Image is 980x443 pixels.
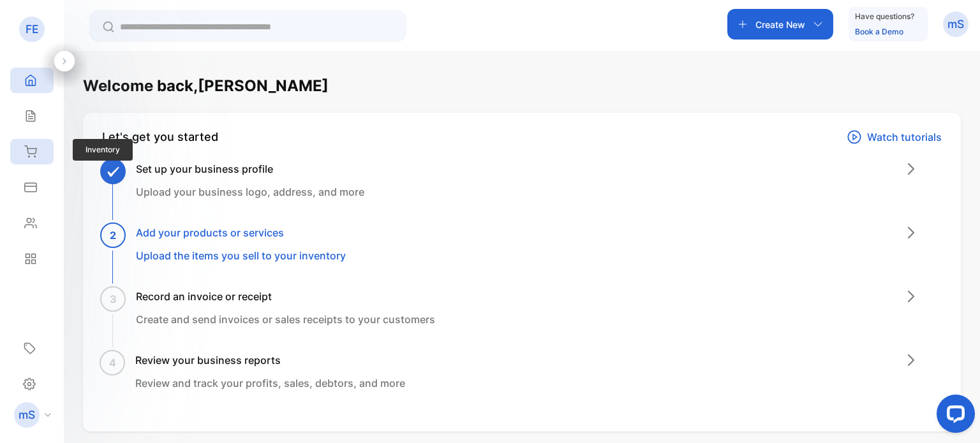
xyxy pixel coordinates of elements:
[109,355,116,370] span: 4
[136,248,346,263] p: Upload the items you sell to your inventory
[26,21,39,38] p: FE
[135,352,405,368] h3: Review your business reports
[73,139,133,161] span: Inventory
[136,161,364,177] h3: Set up your business profile
[136,312,435,327] p: Create and send invoices or sales receipts to your customers
[943,9,969,40] button: mS
[110,228,116,243] span: 2
[847,128,942,146] a: Watch tutorials
[947,16,964,33] p: mS
[19,407,35,423] p: mS
[102,128,218,146] div: Let's get you started
[855,10,914,23] p: Have questions?
[136,184,364,200] p: Upload your business logo, address, and more
[135,375,405,391] p: Review and track your profits, sales, debtors, and more
[136,289,435,304] h3: Record an invoice or receipt
[136,225,346,240] h3: Add your products or services
[855,27,903,36] a: Book a Demo
[110,291,117,307] span: 3
[926,389,980,443] iframe: LiveChat chat widget
[755,18,805,31] p: Create New
[727,9,833,40] button: Create New
[83,75,329,98] h1: Welcome back, [PERSON_NAME]
[867,129,942,145] p: Watch tutorials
